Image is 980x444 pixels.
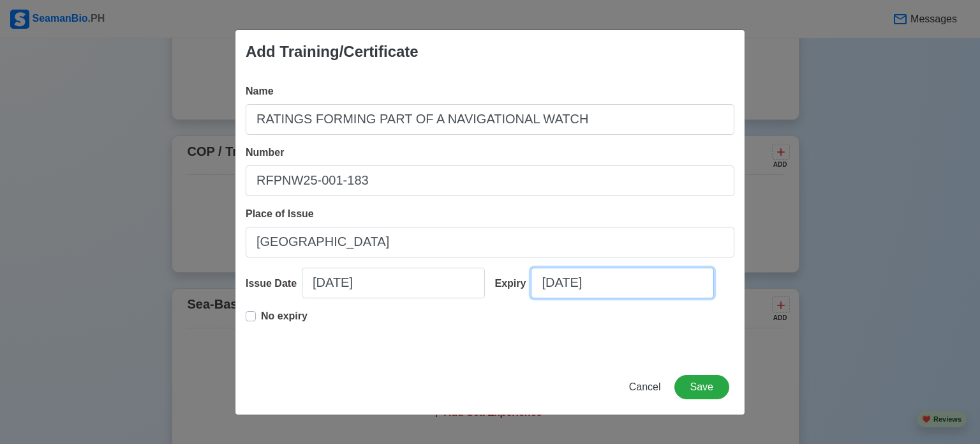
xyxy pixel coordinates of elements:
input: Ex: Cebu City [246,227,734,257]
span: Cancel [629,381,661,392]
div: Add Training/Certificate [246,40,419,63]
span: Name [246,86,274,96]
button: Cancel [621,375,669,399]
span: Place of Issue [246,208,314,219]
div: Expiry [495,276,531,291]
span: Number [246,147,284,158]
p: No expiry [261,309,308,324]
div: Issue Date [246,276,302,291]
button: Save [674,375,729,399]
input: Ex: COP Medical First Aid (VI/4) [246,104,734,135]
input: Ex: COP1234567890W or NA [246,165,734,196]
